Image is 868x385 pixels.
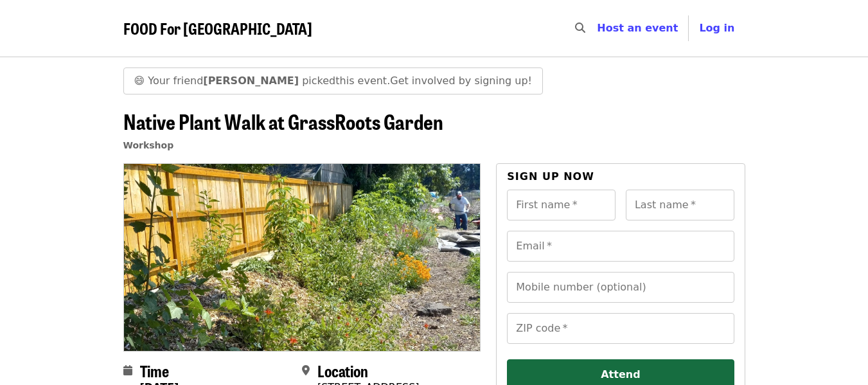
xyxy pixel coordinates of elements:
input: Last name [626,190,734,220]
input: Email [507,231,734,262]
strong: [PERSON_NAME] [203,75,299,87]
input: Search [593,13,603,44]
span: grinning face emoji [134,75,145,87]
span: Native Plant Walk at GrassRoots Garden [123,106,443,136]
a: Host an event [597,22,678,34]
i: map-marker-alt icon [302,364,310,377]
i: search icon [575,22,585,34]
input: Mobile number (optional) [507,272,734,303]
span: Time [140,359,169,382]
span: Sign up now [507,170,594,183]
a: Workshop [123,140,174,150]
img: Native Plant Walk at GrassRoots Garden organized by FOOD For Lane County [124,164,481,350]
button: Log in [689,15,745,41]
a: FOOD For [GEOGRAPHIC_DATA] [123,19,312,38]
i: calendar icon [123,364,132,377]
span: FOOD For [GEOGRAPHIC_DATA] [123,17,312,39]
input: ZIP code [507,313,734,344]
input: First name [507,190,616,220]
span: Location [317,359,368,382]
span: Your friend picked this event . Get involved by signing up! [148,75,532,87]
span: Log in [699,22,734,34]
